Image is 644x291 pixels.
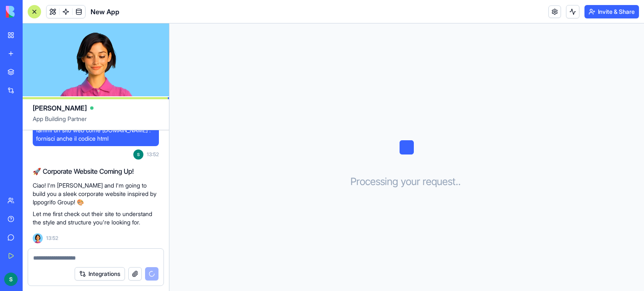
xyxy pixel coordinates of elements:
[147,151,159,158] span: 13:52
[33,233,43,243] img: Ella_00000_wcx2te.png
[91,7,119,17] span: New App
[33,181,159,206] p: Ciao! I'm [PERSON_NAME] and I'm going to build you a sleek corporate website inspired by Ippogrif...
[33,166,159,176] h2: 🚀 Corporate Website Coming Up!
[33,115,159,130] span: App Building Partner
[133,149,143,160] img: ACg8ocIGA0uVAxDiOX_DfxCHvkCNtqRuXGv7nEYUOAJbQDIk03MVnyw=s96-c
[6,6,58,18] img: logo
[458,175,461,188] span: .
[36,126,156,143] span: fammi un sito web come [DOMAIN_NAME] . fornisci anche il codice html
[33,210,159,227] p: Let me first check out their site to understand the style and structure you're looking for.
[33,103,87,113] span: [PERSON_NAME]
[351,175,463,188] h3: Processing your request
[456,175,458,188] span: .
[46,235,58,242] span: 13:52
[584,5,639,18] button: Invite & Share
[75,267,125,281] button: Integrations
[4,273,18,286] img: ACg8ocIGA0uVAxDiOX_DfxCHvkCNtqRuXGv7nEYUOAJbQDIk03MVnyw=s96-c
